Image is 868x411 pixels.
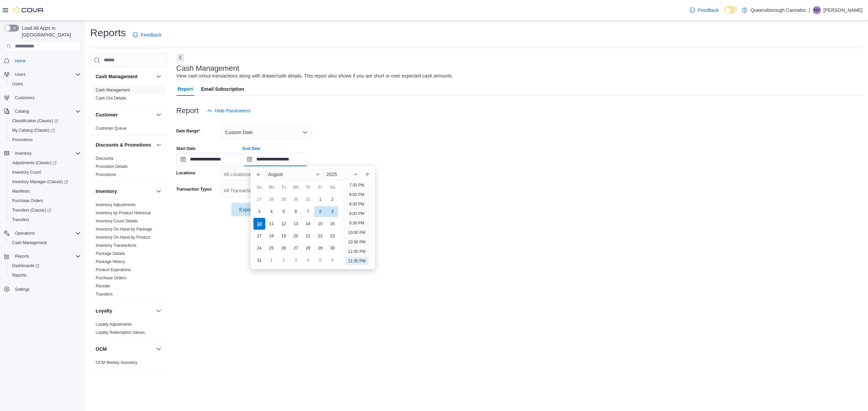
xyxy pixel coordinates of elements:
h3: OCM [96,346,107,352]
div: day-5 [278,206,289,217]
div: Sa [327,182,338,193]
span: Transfers (Classic) [12,208,51,213]
div: day-18 [266,231,277,241]
a: Transfers (Classic) [7,205,83,215]
a: Inventory On Hand by Product [96,235,150,240]
button: Custom Date [221,126,312,139]
button: Inventory Count [7,168,83,177]
div: day-24 [254,243,265,254]
span: Purchase Orders [9,197,81,205]
li: 11:30 PM [346,257,368,265]
h3: Cash Management [96,73,138,80]
span: Feedback [698,7,718,14]
span: Catalog [12,107,81,115]
label: Transaction Types [176,187,212,192]
li: 10:00 PM [346,229,368,237]
a: Dashboards [9,262,42,270]
div: View cash in/out transactions along with drawer/safe details. This report also shows if you are s... [176,72,453,80]
span: Users [15,72,25,77]
div: August, 2025 [253,193,339,266]
span: My Catalog (Classic) [9,126,81,134]
div: day-6 [327,255,338,266]
span: Manifests [9,187,81,195]
div: day-5 [315,255,326,266]
span: Inventory Count [12,170,41,175]
span: Users [9,80,81,88]
li: 10:30 PM [346,238,368,246]
div: day-17 [254,231,265,241]
a: Promotions [96,172,116,177]
button: Operations [1,229,83,238]
button: Operations [12,229,38,237]
span: OCM Weekly Inventory [96,360,137,365]
a: Promotions [9,136,36,144]
span: Adjustments (Classic) [9,159,81,167]
span: Inventory Adjustments [96,202,136,208]
span: Hide Parameters [215,107,251,114]
span: Inventory by Product Historical [96,210,151,216]
span: Cash Management [96,87,130,93]
span: Inventory Manager (Classic) [12,179,68,185]
button: Inventory [1,149,83,158]
div: day-21 [303,231,314,241]
span: Inventory [15,151,32,156]
span: Package Details [96,251,125,256]
label: Start Date [176,146,196,151]
li: 11:00 PM [346,247,368,256]
span: Load All Apps in [GEOGRAPHIC_DATA] [19,25,81,38]
button: Customer [96,111,153,118]
div: Customer [90,124,168,135]
a: Loyalty Adjustments [96,322,132,327]
h3: Cash Management [176,64,239,72]
h3: Customer [96,111,118,118]
a: Customers [12,94,37,102]
div: Th [303,182,314,193]
div: day-1 [315,194,326,205]
span: Customers [15,95,35,101]
li: 9:00 PM [347,210,367,218]
button: Promotions [7,135,83,145]
span: Transfers [12,217,29,222]
div: day-20 [291,231,301,241]
button: Users [12,70,28,79]
span: Manifests [12,189,29,194]
span: Inventory Count Details [96,218,138,224]
span: Transfers (Classic) [9,206,81,214]
span: Cash Management [12,240,46,245]
button: Reports [12,252,32,260]
h3: Loyalty [96,307,112,314]
span: Feedback [141,31,161,38]
button: Customer [155,111,163,119]
div: day-13 [291,218,301,229]
div: day-29 [315,243,326,254]
div: day-3 [254,206,265,217]
a: Package History [96,259,125,264]
div: day-28 [266,194,277,205]
span: Reorder [96,283,110,289]
a: Discounts [96,156,114,161]
button: Cash Management [7,238,83,247]
a: Purchase Orders [96,276,126,280]
a: Inventory On Hand by Package [96,227,152,232]
span: Home [12,57,81,65]
h3: Report [176,107,199,115]
a: Loyalty Redemption Values [96,330,145,335]
button: Pricing [155,375,163,383]
button: Next month [361,169,372,180]
a: Classification (Classic) [9,117,61,125]
a: Inventory by Product Historical [96,211,151,215]
li: 9:30 PM [347,219,367,227]
span: Classification (Classic) [12,118,58,124]
div: day-31 [254,255,265,266]
button: Reports [1,252,83,261]
button: Manifests [7,187,83,196]
a: Cash Management [96,88,130,92]
span: August [268,172,283,177]
a: Product Expirations [96,267,131,272]
a: My Catalog (Classic) [9,126,58,134]
button: Loyalty [155,307,163,315]
a: Feedback [130,28,164,42]
a: Adjustments (Classic) [7,158,83,168]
